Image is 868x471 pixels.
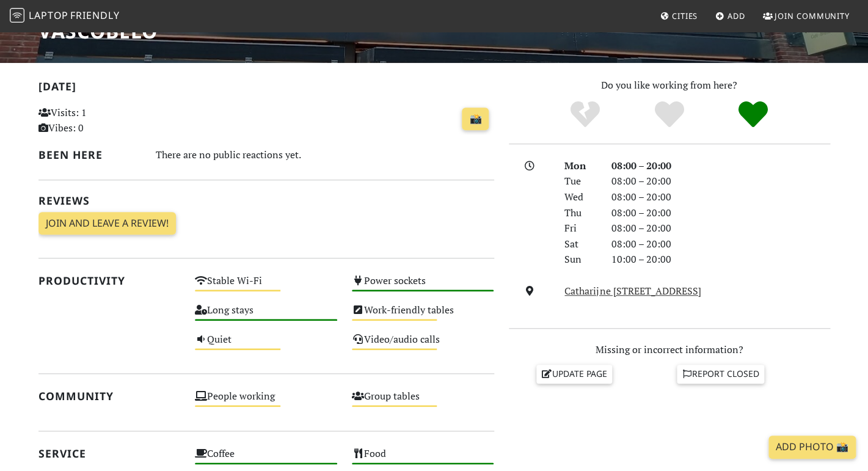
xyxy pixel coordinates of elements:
[543,100,627,130] div: No
[677,365,765,383] a: Report closed
[710,5,750,27] a: Add
[557,205,604,221] div: Thu
[604,252,837,268] div: 10:00 – 20:00
[38,212,176,235] a: Join and leave a review!
[38,194,494,207] h2: Reviews
[345,387,501,417] div: Group tables
[604,236,837,252] div: 08:00 – 20:00
[557,252,604,268] div: Sun
[38,105,181,136] p: Visits: 1 Vibes: 0
[38,148,142,161] h2: Been here
[557,236,604,252] div: Sat
[557,221,604,236] div: Fri
[604,158,837,174] div: 08:00 – 20:00
[711,100,795,130] div: Definitely!
[188,301,345,330] div: Long stays
[29,9,68,22] span: Laptop
[188,330,345,360] div: Quiet
[757,5,855,27] a: Join Community
[655,5,702,27] a: Cities
[38,390,181,403] h2: Community
[509,342,830,358] p: Missing or incorrect information?
[345,301,501,330] div: Work-friendly tables
[10,8,24,23] img: LaptopFriendly
[604,173,837,189] div: 08:00 – 20:00
[38,274,181,287] h2: Productivity
[156,146,494,164] div: There are no public reactions yet.
[557,173,604,189] div: Tue
[70,9,119,22] span: Friendly
[557,189,604,205] div: Wed
[462,108,489,131] a: 📸
[627,100,712,130] div: Yes
[509,78,830,93] p: Do you like working from here?
[188,387,345,417] div: People working
[557,158,604,174] div: Mon
[188,272,345,301] div: Stable Wi-Fi
[604,221,837,236] div: 08:00 – 20:00
[604,189,837,205] div: 08:00 – 20:00
[38,20,181,43] h1: Vascobelo
[10,5,120,27] a: LaptopFriendly LaptopFriendly
[604,205,837,221] div: 08:00 – 20:00
[345,272,501,301] div: Power sockets
[728,10,745,21] span: Add
[345,330,501,360] div: Video/audio calls
[672,10,698,21] span: Cities
[38,80,494,98] h2: [DATE]
[536,365,612,383] a: Update page
[775,10,850,21] span: Join Community
[564,284,701,298] a: Catharijne [STREET_ADDRESS]
[38,447,181,460] h2: Service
